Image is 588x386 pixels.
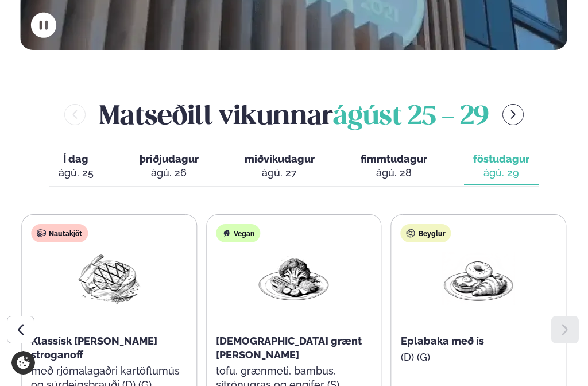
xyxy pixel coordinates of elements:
span: þriðjudagur [140,153,199,165]
img: Croissant.png [442,252,515,305]
button: menu-btn-left [64,104,86,125]
span: [DEMOGRAPHIC_DATA] grænt [PERSON_NAME] [216,335,362,361]
div: Beyglur [401,224,451,242]
button: fimmtudagur ágú. 28 [351,148,436,186]
div: Vegan [216,224,260,242]
img: Beef-Meat.png [72,252,146,305]
div: ágú. 28 [361,166,427,180]
img: beef.svg [37,229,46,238]
div: ágú. 26 [140,166,199,180]
span: Klassísk [PERSON_NAME] stroganoff [31,335,157,361]
div: Nautakjöt [31,224,88,242]
button: Í dag ágú. 25 [49,148,103,186]
button: menu-btn-right [502,104,524,125]
button: miðvikudagur ágú. 27 [235,148,324,186]
span: ágúst 25 - 29 [333,105,489,130]
button: þriðjudagur ágú. 26 [130,148,208,186]
span: Eplabaka með ís [401,335,484,347]
a: Cookie settings [11,351,35,375]
h2: Matseðill vikunnar [99,96,489,133]
span: Í dag [59,152,94,166]
div: ágú. 27 [245,166,315,180]
p: (D) (G) [401,350,557,364]
img: bagle-new-16px.svg [407,229,416,238]
div: ágú. 25 [59,166,94,180]
div: ágú. 29 [473,166,529,180]
span: miðvikudagur [245,153,315,165]
img: Vegan.png [257,252,331,305]
span: fimmtudagur [361,153,427,165]
span: föstudagur [473,153,529,165]
img: Vegan.svg [222,229,231,238]
button: föstudagur ágú. 29 [464,148,539,186]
